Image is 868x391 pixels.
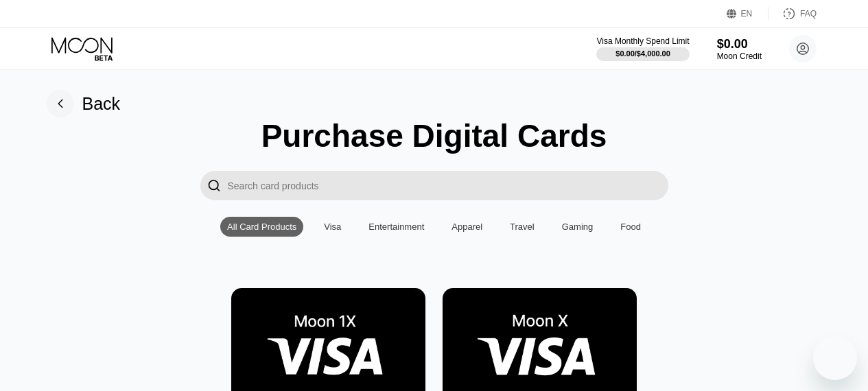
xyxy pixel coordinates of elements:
div: FAQ [800,9,817,19]
div: Gaming [555,217,600,237]
div: Purchase Digital Cards [261,117,607,154]
div: EN [727,7,769,21]
input: Search card products [228,171,668,200]
div: Visa Monthly Spend Limit$0.00/$4,000.00 [596,36,689,61]
div: $0.00 / $4,000.00 [615,49,670,58]
div: Travel [503,217,541,237]
div: All Card Products [227,222,296,232]
div: Food [613,217,648,237]
div: Apparel [451,222,482,232]
iframe: Button to launch messaging window [813,336,857,380]
div: Visa [324,222,341,232]
div: FAQ [769,7,817,21]
div:  [200,171,228,200]
div: Moon Credit [717,51,762,61]
div: Visa [317,217,348,237]
div: EN [741,9,753,19]
div: All Card Products [220,217,303,237]
div: Back [47,90,121,117]
div: Entertainment [362,217,431,237]
div:  [207,178,221,193]
div: Food [620,222,641,232]
div: Visa Monthly Spend Limit [596,36,689,46]
div: $0.00Moon Credit [717,37,762,61]
div: $0.00 [717,37,762,51]
div: Back [82,94,121,114]
div: Entertainment [368,222,424,232]
div: Apparel [445,217,489,237]
div: Travel [510,222,535,232]
div: Gaming [562,222,594,232]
